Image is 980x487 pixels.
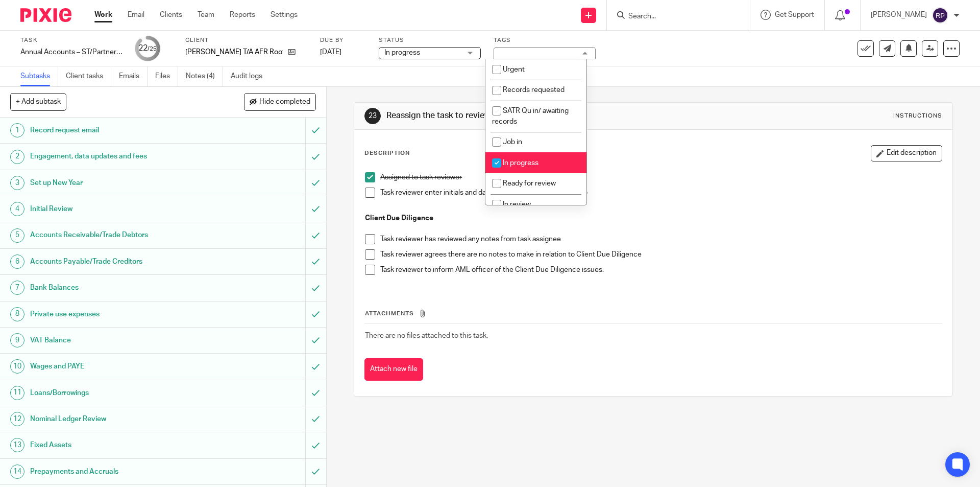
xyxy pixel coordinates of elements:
[10,176,24,190] div: 3
[148,46,157,52] small: /25
[119,66,148,86] a: Emails
[871,145,942,161] button: Edit description
[10,202,24,216] div: 4
[30,201,207,217] h1: Initial Review
[503,159,538,167] span: In progress
[30,175,207,191] h1: Set up New Year
[185,47,283,57] p: [PERSON_NAME] T/A AFR Roofing
[10,123,24,137] div: 1
[10,465,24,479] div: 14
[380,188,941,198] p: Task reviewer enter initials and date in lead schedules - details tab
[503,86,565,94] span: Records requested
[10,386,24,400] div: 11
[380,234,941,244] p: Task reviewer has reviewed any notes from task assignee
[10,438,24,452] div: 13
[10,359,24,374] div: 10
[379,36,481,44] label: Status
[320,49,341,56] span: [DATE]
[20,8,71,22] img: Pixie
[30,123,207,138] h1: Record request email
[30,280,207,295] h1: Bank Balances
[259,98,310,106] span: Hide completed
[271,10,298,20] a: Settings
[155,66,178,86] a: Files
[10,228,24,243] div: 5
[230,10,255,20] a: Reports
[20,47,122,57] div: Annual Accounts – ST/Partnership - Software
[20,66,58,86] a: Subtasks
[20,36,122,44] label: Task
[364,149,410,157] p: Description
[503,138,522,146] span: Job in
[186,66,223,86] a: Notes (4)
[386,110,675,121] h1: Reassign the task to reviewer
[365,215,433,222] strong: Client Due Diligence
[128,10,144,20] a: Email
[30,227,207,243] h1: Accounts Receivable/Trade Debtors
[30,333,207,348] h1: VAT Balance
[10,150,24,164] div: 2
[365,332,488,339] span: There are no files attached to this task.
[503,201,531,208] span: In review
[10,307,24,321] div: 8
[10,333,24,347] div: 9
[932,7,948,24] img: svg%3E
[30,307,207,322] h1: Private use expenses
[10,93,66,110] button: + Add subtask
[94,10,112,20] a: Work
[138,42,157,54] div: 22
[10,412,24,426] div: 12
[320,36,366,44] label: Due by
[30,464,207,479] h1: Prepayments and Accruals
[384,49,420,56] span: In progress
[364,358,423,381] button: Attach new file
[30,254,207,269] h1: Accounts Payable/Trade Creditors
[198,10,214,20] a: Team
[503,66,525,73] span: Urgent
[503,180,556,187] span: Ready for review
[30,411,207,427] h1: Nominal Ledger Review
[66,66,111,86] a: Client tasks
[893,112,942,120] div: Instructions
[365,311,414,316] span: Attachments
[380,249,941,260] p: Task reviewer agrees there are no notes to make in relation to Client Due Diligence
[364,108,381,124] div: 23
[185,36,307,44] label: Client
[244,93,316,110] button: Hide completed
[231,66,270,86] a: Audit logs
[492,107,569,125] span: SATR Qu in/ awaiting records
[10,254,24,269] div: 6
[30,437,207,453] h1: Fixed Assets
[30,359,207,374] h1: Wages and PAYE
[160,10,182,20] a: Clients
[380,265,941,275] p: Task reviewer to inform AML officer of the Client Due Diligence issues.
[10,281,24,295] div: 7
[380,172,941,182] p: Assigned to task reviewer
[30,385,207,401] h1: Loans/Borrowings
[30,149,207,164] h1: Engagement, data updates and fees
